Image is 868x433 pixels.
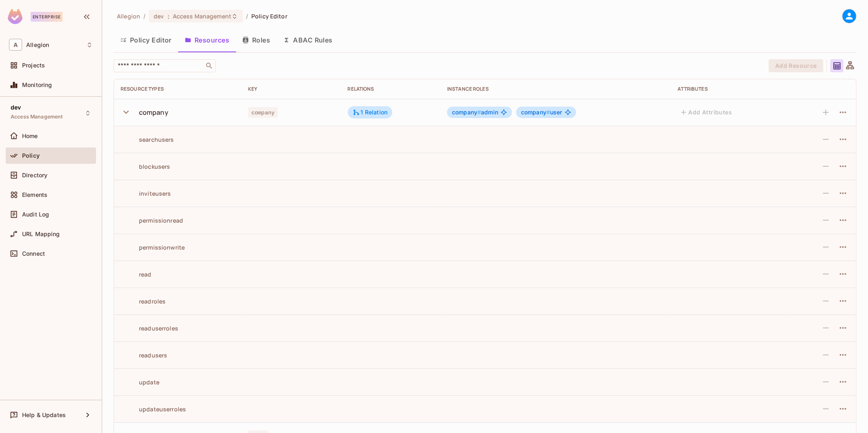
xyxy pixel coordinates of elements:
[31,12,63,22] div: Enterprise
[22,211,49,218] span: Audit Log
[248,86,335,92] div: Key
[121,351,167,359] div: readusers
[348,86,434,92] div: Relations
[121,163,170,170] div: blockusers
[114,30,178,50] button: Policy Editor
[121,136,174,143] div: searchusers
[248,107,278,118] span: company
[769,59,823,72] button: Add Resource
[121,324,178,332] div: readuserroles
[251,12,287,20] span: Policy Editor
[121,86,235,92] div: Resource Types
[477,109,481,116] span: #
[447,86,665,92] div: Instance roles
[22,231,60,237] span: URL Mapping
[452,109,498,116] span: admin
[22,133,38,139] span: Home
[353,109,388,116] div: 1 Relation
[26,42,49,48] span: Workspace: Allegion
[121,243,185,251] div: permissionwrite
[117,12,140,20] span: the active workspace
[22,172,47,179] span: Directory
[22,152,40,159] span: Policy
[22,62,45,69] span: Projects
[121,216,183,224] div: permissionread
[121,270,152,278] div: read
[11,104,21,111] span: dev
[178,30,236,50] button: Resources
[121,297,166,305] div: readroles
[521,109,550,116] span: company
[678,106,736,119] button: Add Attributes
[452,109,481,116] span: company
[154,12,164,20] span: dev
[121,405,186,413] div: updateuserroles
[11,114,63,120] span: Access Management
[22,82,52,88] span: Monitoring
[8,9,22,24] img: SReyMgAAAABJRU5ErkJggg==
[22,250,45,257] span: Connect
[678,86,779,92] div: Attributes
[143,12,145,20] li: /
[121,378,159,386] div: update
[236,30,277,50] button: Roles
[9,39,22,51] span: A
[22,412,66,418] span: Help & Updates
[277,30,339,50] button: ABAC Rules
[121,190,171,197] div: inviteusers
[22,192,47,198] span: Elements
[167,13,170,20] span: :
[521,109,562,116] span: user
[546,109,550,116] span: #
[246,12,248,20] li: /
[173,12,231,20] span: Access Management
[139,108,168,117] div: company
